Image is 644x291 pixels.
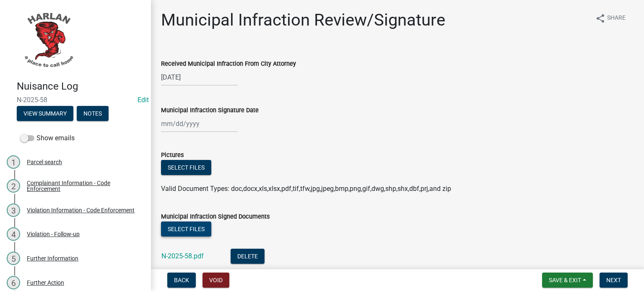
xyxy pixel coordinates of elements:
span: Share [607,13,626,23]
div: 5 [7,252,20,265]
button: Select files [161,221,211,237]
button: Save & Exit [542,273,593,288]
wm-modal-confirm: Summary [17,111,73,117]
div: Further Information [27,255,78,261]
input: mm/dd/yyyy [161,69,238,86]
div: 1 [7,155,20,169]
wm-modal-confirm: Edit Application Number [138,96,149,104]
div: Parcel search [27,159,62,165]
wm-modal-confirm: Notes [77,111,109,117]
a: N-2025-58.pdf [161,252,204,260]
h4: Nuisance Log [17,80,144,93]
span: Valid Document Types: doc,docx,xls,xlsx,pdf,tif,tfw,jpg,jpeg,bmp,png,gif,dwg,shp,shx,dbf,prj,and zip [161,185,451,193]
button: Delete [231,249,265,264]
div: Violation Information - Code Enforcement [27,207,135,213]
div: Violation - Follow-up [27,231,80,237]
div: 6 [7,276,20,289]
span: N-2025-58 [17,96,134,104]
button: Back [167,273,196,288]
button: Notes [77,106,109,121]
label: Municipal Infraction Signature Date [161,108,259,113]
label: Show emails [20,133,75,143]
h1: Municipal Infraction Review/Signature [161,10,445,30]
wm-modal-confirm: Delete Document [231,253,265,261]
input: mm/dd/yyyy [161,115,238,132]
a: Edit [138,96,149,104]
label: Pictures [161,152,184,158]
button: Select files [161,160,211,175]
label: Received Municipal Infraction From City Attorney [161,61,296,67]
div: Complainant Information - Code Enforcement [27,180,138,192]
label: Municipal Infraction Signed Documents [161,214,270,220]
button: Next [600,273,628,288]
div: 3 [7,203,20,217]
button: View Summary [17,106,73,121]
span: Back [174,277,189,283]
div: 2 [7,179,20,193]
span: Next [606,277,621,283]
i: share [595,13,605,23]
span: Save & Exit [549,277,581,283]
button: shareShare [589,10,632,26]
button: Void [203,273,229,288]
div: Further Action [27,280,64,286]
div: 4 [7,227,20,241]
img: City of Harlan, Iowa [17,9,80,72]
